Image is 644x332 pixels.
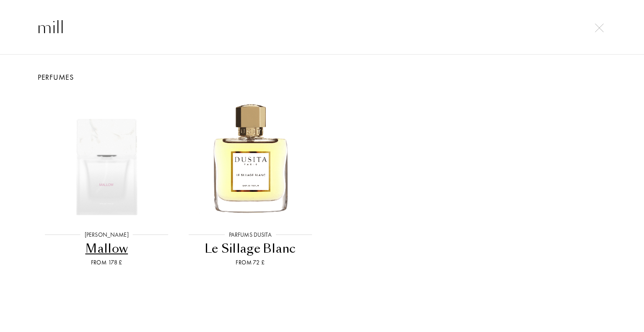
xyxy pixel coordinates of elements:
input: Search [20,15,624,40]
div: Perfumes [29,71,615,83]
a: Mallow[PERSON_NAME]MallowFrom 178 £ [35,83,179,277]
div: [PERSON_NAME] [80,230,133,239]
img: cross.svg [595,24,604,32]
div: Le Sillage Blanc [182,241,319,257]
div: Mallow [38,241,175,257]
div: From 72 £ [182,258,319,267]
div: Parfums Dusita [225,230,276,239]
a: Le Sillage BlancParfums DusitaLe Sillage BlancFrom 72 £ [179,83,322,277]
div: From 178 £ [38,258,175,267]
img: Mallow [42,92,171,221]
img: Le Sillage Blanc [186,92,315,221]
